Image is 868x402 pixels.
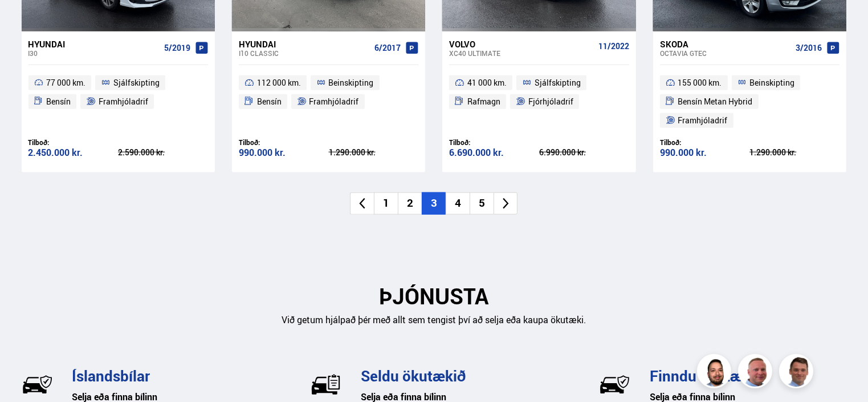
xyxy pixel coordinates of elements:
[449,138,539,147] div: Tilboð:
[329,76,374,90] span: Beinskipting
[699,356,733,390] img: nhp88E3Fdnt1Opn2.png
[22,313,847,327] p: Við getum hjálpað þér með allt sem tengist því að selja eða kaupa ökutæki.
[22,31,215,172] a: Hyundai i30 5/2019 77 000 km. Sjálfskipting Bensín Framhjóladrif Tilboð: 2.450.000 kr. 2.590.000 kr.
[72,367,269,384] h3: Íslandsbílar
[310,369,341,400] img: U-P77hVsr2UxK2Mi.svg
[113,76,160,90] span: Sjálfskipting
[446,192,470,215] li: 4
[361,367,557,384] h3: Seldu ökutækið
[781,356,815,390] img: FbJEzSuNWCJXmdc-.webp
[678,114,728,127] span: Framhjóladrif
[660,138,750,147] div: Tilboð:
[749,148,840,156] div: 1.290.000 kr.
[467,95,500,108] span: Rafmagn
[449,49,593,57] div: XC40 ULTIMATE
[599,369,630,400] img: BkM1h9GEeccOPUq4.svg
[650,367,846,384] h3: Finndu ökutækið
[22,369,53,400] img: wj-tEQaV63q7uWzm.svg
[239,39,370,49] div: Hyundai
[239,148,329,158] div: 990.000 kr.
[28,138,119,147] div: Tilboð:
[470,192,494,215] li: 5
[232,31,425,172] a: Hyundai i10 CLASSIC 6/2017 112 000 km. Beinskipting Bensín Framhjóladrif Tilboð: 990.000 kr. 1.29...
[740,356,774,390] img: siFngHWaQ9KaOqBr.png
[535,76,581,90] span: Sjálfskipting
[467,76,507,90] span: 41 000 km.
[374,43,401,53] span: 6/2017
[539,148,629,156] div: 6.990.000 kr.
[442,31,635,172] a: Volvo XC40 ULTIMATE 11/2022 41 000 km. Sjálfskipting Rafmagn Fjórhjóladrif Tilboð: 6.690.000 kr. ...
[398,192,422,215] li: 2
[257,76,301,90] span: 112 000 km.
[46,76,85,90] span: 77 000 km.
[449,148,539,158] div: 6.690.000 kr.
[749,76,794,90] span: Beinskipting
[239,49,370,57] div: i10 CLASSIC
[796,43,822,53] span: 3/2016
[164,43,190,53] span: 5/2019
[99,95,148,108] span: Framhjóladrif
[329,148,419,156] div: 1.290.000 kr.
[678,95,753,108] span: Bensín Metan Hybrid
[9,5,43,39] button: Opna LiveChat spjallviðmót
[22,283,847,309] h2: ÞJÓNUSTA
[449,39,593,49] div: Volvo
[660,39,791,49] div: Skoda
[28,49,160,57] div: i30
[660,148,750,158] div: 990.000 kr.
[678,76,722,90] span: 155 000 km.
[653,31,846,172] a: Skoda Octavia GTEC 3/2016 155 000 km. Beinskipting Bensín Metan Hybrid Framhjóladrif Tilboð: 990....
[46,95,71,108] span: Bensín
[28,148,119,158] div: 2.450.000 kr.
[528,95,573,108] span: Fjórhjóladrif
[309,95,359,108] span: Framhjóladrif
[239,138,329,147] div: Tilboð:
[257,95,282,108] span: Bensín
[660,49,791,57] div: Octavia GTEC
[598,42,629,51] span: 11/2022
[118,148,208,156] div: 2.590.000 kr.
[422,192,446,215] li: 3
[28,39,160,49] div: Hyundai
[374,192,398,215] li: 1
